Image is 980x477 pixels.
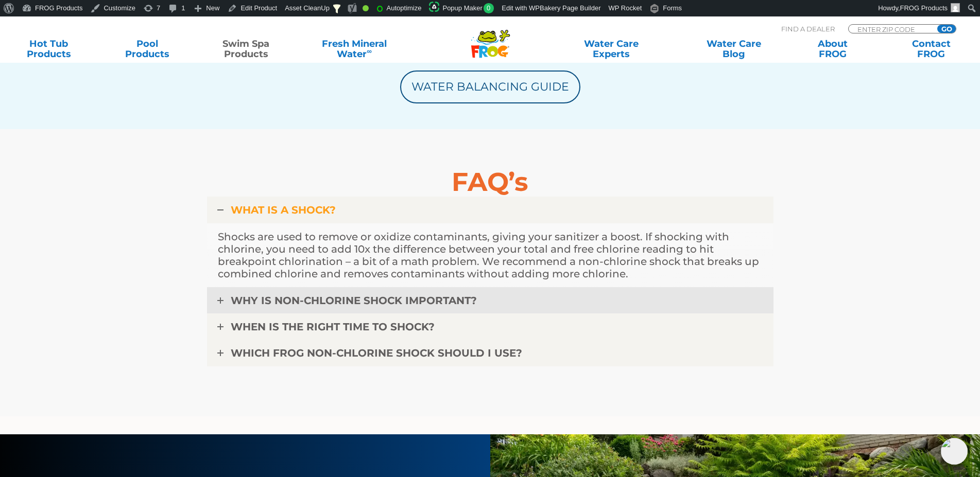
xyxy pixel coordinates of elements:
a: ContactFROG [893,39,970,59]
input: GO [937,25,956,33]
a: PoolProducts [109,39,186,59]
span: 0 [484,3,494,13]
input: Zip Code Form [856,25,926,33]
a: Fresh MineralWater∞ [306,39,402,59]
a: AboutFROG [794,39,871,59]
span: WHEN IS THE RIGHT TIME TO SHOCK? [231,321,435,333]
span: WHY IS NON-CHLORINE SHOCK IMPORTANT? [231,294,477,307]
a: WHEN IS THE RIGHT TIME TO SHOCK? [207,313,773,340]
a: WHICH FROG NON-CHLORINE SHOCK SHOULD I USE? [207,340,773,366]
div: Good [363,5,369,11]
a: WHAT IS A SHOCK? [207,197,773,223]
sup: ∞ [367,47,372,55]
a: Hot TubProducts [10,39,87,59]
a: Water CareBlog [696,39,772,59]
span: FROG Products [900,4,948,12]
a: WHY IS NON-CHLORINE SHOCK IMPORTANT? [207,287,773,314]
a: Swim SpaProducts [208,39,284,59]
a: Water CareExperts [549,39,674,59]
span: WHAT IS A SHOCK? [231,204,336,216]
h5: FAQ’s [207,168,773,197]
p: Shocks are used to remove or oxidize contaminants, giving your sanitizer a boost. If shocking wit... [218,231,763,280]
span: WHICH FROG NON-CHLORINE SHOCK SHOULD I USE? [231,347,522,359]
a: Water Balancing Guide [400,70,580,103]
img: openIcon [941,438,968,465]
p: Find A Dealer [781,24,835,33]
